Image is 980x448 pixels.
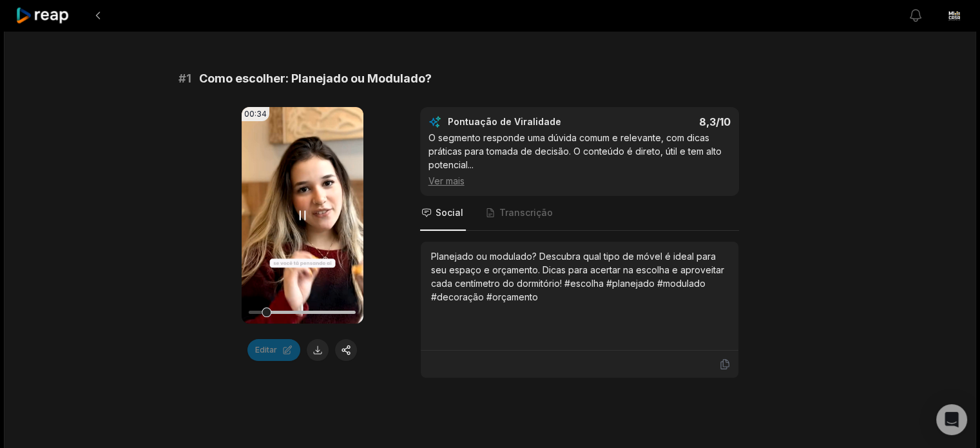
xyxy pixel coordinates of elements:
font: ... [468,159,474,170]
nav: Abas [420,196,739,231]
font: Planejado ou modulado? Descubra qual tipo de móvel é ideal para seu espaço e orçamento. Dicas par... [431,251,724,302]
font: Social [436,207,463,218]
font: Editar [255,345,277,355]
div: Abra o Intercom Messenger [936,404,967,435]
font: # [178,72,186,85]
font: 1 [186,72,191,85]
font: Ver mais [428,175,465,186]
font: O segmento responde uma dúvida comum e relevante, com dicas práticas para tomada de decisão. O co... [428,132,722,170]
font: Como escolher: Planejado ou Modulado? [199,72,432,85]
font: /10 [716,115,731,128]
font: 8,3 [699,115,716,128]
button: Editar [247,339,300,361]
font: Transcrição [499,207,553,218]
font: Pontuação de Viralidade [448,116,561,127]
